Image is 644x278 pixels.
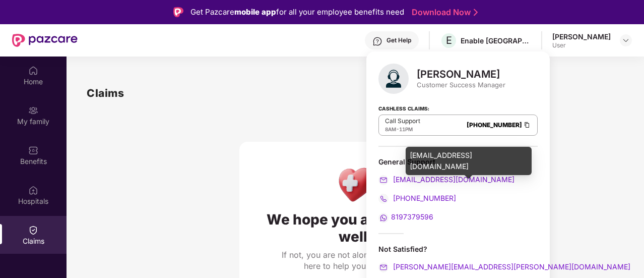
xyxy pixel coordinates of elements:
a: 8197379596 [378,212,433,221]
div: User [552,41,611,49]
strong: Cashless Claims: [378,102,429,114]
img: Logo [173,7,183,17]
img: svg+xml;base64,PHN2ZyBpZD0iRHJvcGRvd24tMzJ4MzIiIHhtbG5zPSJodHRwOi8vd3d3LnczLm9yZy8yMDAwL3N2ZyIgd2... [622,36,630,44]
div: Not Satisfied? [378,244,538,254]
div: Get Help [387,36,411,44]
a: [PHONE_NUMBER] [378,194,456,202]
a: Download Now [412,7,475,18]
span: [PERSON_NAME][EMAIL_ADDRESS][PERSON_NAME][DOMAIN_NAME] [391,262,630,271]
img: svg+xml;base64,PHN2ZyBpZD0iSG9zcGl0YWxzIiB4bWxucz0iaHR0cDovL3d3dy53My5vcmcvMjAwMC9zdmciIHdpZHRoPS... [28,185,38,195]
img: svg+xml;base64,PHN2ZyBpZD0iSGVscC0zMngzMiIgeG1sbnM9Imh0dHA6Ly93d3cudzMub3JnLzIwMDAvc3ZnIiB3aWR0aD... [372,36,382,46]
div: If not, you are not alone in this. We are here to help you through it. [280,249,431,271]
img: Clipboard Icon [523,121,531,129]
strong: mobile app [234,7,276,17]
a: [EMAIL_ADDRESS][DOMAIN_NAME] [378,175,514,184]
div: [PERSON_NAME] [552,32,611,41]
span: 11PM [399,126,413,132]
div: Get Pazcare for all your employee benefits need [190,6,404,18]
img: svg+xml;base64,PHN2ZyBpZD0iQmVuZWZpdHMiIHhtbG5zPSJodHRwOi8vd3d3LnczLm9yZy8yMDAwL3N2ZyIgd2lkdGg9Ij... [28,145,38,155]
div: - [385,125,420,133]
img: svg+xml;base64,PHN2ZyBpZD0iQ2xhaW0iIHhtbG5zPSJodHRwOi8vd3d3LnczLm9yZy8yMDAwL3N2ZyIgd2lkdGg9IjIwIi... [28,225,38,235]
span: [EMAIL_ADDRESS][DOMAIN_NAME] [391,175,514,184]
span: [PHONE_NUMBER] [391,194,456,202]
h1: Claims [87,85,124,101]
div: We hope you are safe and well. [260,211,451,245]
img: svg+xml;base64,PHN2ZyB3aWR0aD0iMjAiIGhlaWdodD0iMjAiIHZpZXdCb3g9IjAgMCAyMCAyMCIgZmlsbD0ibm9uZSIgeG... [28,105,38,116]
img: Stroke [474,7,478,18]
a: [PHONE_NUMBER] [467,121,522,129]
img: Health Care [334,162,377,206]
div: General Support [378,157,538,166]
img: svg+xml;base64,PHN2ZyB4bWxucz0iaHR0cDovL3d3dy53My5vcmcvMjAwMC9zdmciIHdpZHRoPSIyMCIgaGVpZ2h0PSIyMC... [378,262,389,272]
img: svg+xml;base64,PHN2ZyBpZD0iSG9tZSIgeG1sbnM9Imh0dHA6Ly93d3cudzMub3JnLzIwMDAvc3ZnIiB3aWR0aD0iMjAiIG... [28,66,38,76]
div: Customer Success Manager [417,80,505,89]
img: svg+xml;base64,PHN2ZyB4bWxucz0iaHR0cDovL3d3dy53My5vcmcvMjAwMC9zdmciIHdpZHRoPSIyMCIgaGVpZ2h0PSIyMC... [378,194,389,204]
img: New Pazcare Logo [12,34,78,47]
span: 8AM [385,126,396,132]
img: svg+xml;base64,PHN2ZyB4bWxucz0iaHR0cDovL3d3dy53My5vcmcvMjAwMC9zdmciIHdpZHRoPSIyMCIgaGVpZ2h0PSIyMC... [378,213,389,223]
div: General Support [378,157,538,223]
div: Enable [GEOGRAPHIC_DATA] [461,36,531,45]
img: svg+xml;base64,PHN2ZyB4bWxucz0iaHR0cDovL3d3dy53My5vcmcvMjAwMC9zdmciIHdpZHRoPSIyMCIgaGVpZ2h0PSIyMC... [378,175,389,185]
p: Call Support [385,117,420,125]
img: svg+xml;base64,PHN2ZyB4bWxucz0iaHR0cDovL3d3dy53My5vcmcvMjAwMC9zdmciIHhtbG5zOnhsaW5rPSJodHRwOi8vd3... [378,64,409,94]
a: [PERSON_NAME][EMAIL_ADDRESS][PERSON_NAME][DOMAIN_NAME] [378,262,630,271]
span: E [446,34,452,46]
div: [PERSON_NAME] [417,68,505,80]
div: [EMAIL_ADDRESS][DOMAIN_NAME] [406,147,532,175]
span: 8197379596 [391,212,433,221]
